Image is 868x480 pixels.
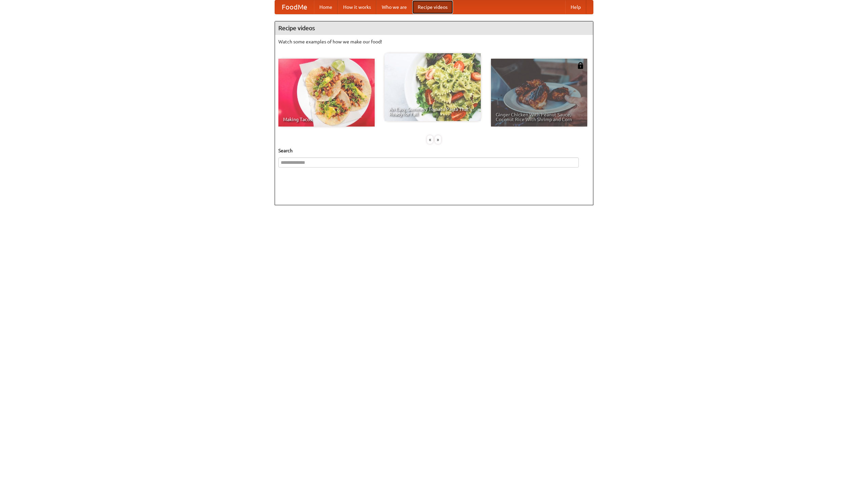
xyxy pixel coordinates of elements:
a: Making Tacos [278,59,375,127]
img: 483408.png [577,62,584,69]
div: « [427,135,433,144]
p: Watch some examples of how we make our food! [278,38,590,45]
a: An Easy, Summery Tomato Pasta That's Ready for Fall [384,53,481,121]
a: FoodMe [275,0,314,14]
a: Recipe videos [412,0,453,14]
a: Help [565,0,586,14]
span: Making Tacos [283,117,370,122]
span: An Easy, Summery Tomato Pasta That's Ready for Fall [389,107,476,116]
h4: Recipe videos [275,21,593,35]
a: Home [314,0,338,14]
h5: Search [278,147,590,154]
a: Who we are [376,0,412,14]
div: » [435,135,441,144]
a: How it works [338,0,376,14]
